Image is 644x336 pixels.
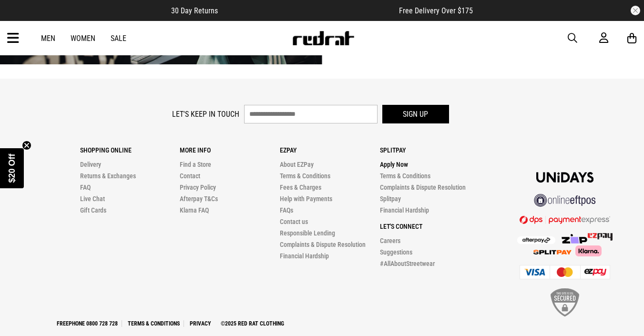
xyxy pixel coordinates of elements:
a: Careers [380,237,400,244]
a: Privacy Policy [180,183,216,191]
img: Afterpay [517,236,555,244]
a: Help with Payments [280,195,332,203]
span: Free Delivery Over $175 [399,6,473,15]
a: Complaints & Dispute Resolution [380,183,466,191]
a: Financial Hardship [380,206,429,214]
a: Women [71,34,95,43]
a: Contact us [280,218,308,225]
a: Delivery [80,161,101,168]
a: Live Chat [80,195,105,203]
img: Redrat logo [292,31,355,45]
a: Sale [111,34,126,43]
a: Responsible Lending [280,229,335,237]
img: Zip [561,234,588,244]
img: online eftpos [534,194,596,207]
a: Financial Hardship [280,252,329,260]
iframe: Customer reviews powered by Trustpilot [237,6,380,15]
button: Open LiveChat chat widget [8,4,36,32]
button: Close teaser [22,141,31,150]
p: Splitpay [380,146,480,154]
a: #AllAboutStreetwear [380,260,435,267]
a: Terms & Conditions [380,172,430,180]
img: Cards [520,265,610,279]
a: Complaints & Dispute Resolution [280,241,366,248]
a: FAQs [280,206,293,214]
a: FAQ [80,183,91,191]
button: Sign up [382,105,449,123]
a: Returns & Exchanges [80,172,136,180]
a: Apply Now [380,161,408,168]
p: Shopping Online [80,146,180,154]
a: About EZPay [280,161,314,168]
img: Unidays [536,172,593,183]
label: Let's keep in touch [172,110,239,119]
span: $20 Off [7,153,17,183]
img: SSL [551,288,579,316]
img: Klarna [572,245,602,256]
a: Gift Cards [80,206,106,214]
a: Suggestions [380,248,412,256]
a: Fees & Charges [280,183,321,191]
a: Privacy [186,320,215,327]
img: DPS [520,215,610,224]
p: More Info [180,146,280,154]
span: 30 Day Returns [171,6,218,15]
p: Ezpay [280,146,380,154]
a: Terms & Conditions [124,320,184,327]
a: Splitpay [380,195,401,203]
img: Splitpay [533,250,572,255]
a: Freephone 0800 728 728 [53,320,122,327]
a: Men [41,34,55,43]
p: Let's Connect [380,223,480,230]
img: Splitpay [588,233,613,241]
a: Terms & Conditions [280,172,330,180]
a: Find a Store [180,161,211,168]
a: Afterpay T&Cs [180,195,218,203]
a: Contact [180,172,200,180]
a: ©2025 Red Rat Clothing [217,320,288,327]
a: Klarna FAQ [180,206,209,214]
